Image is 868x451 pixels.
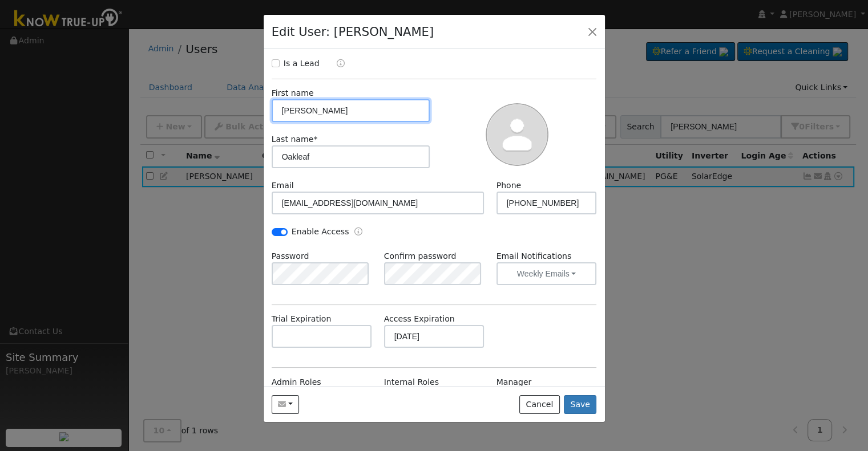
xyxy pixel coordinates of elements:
label: Admin Roles [272,376,321,388]
label: Enable Access [292,226,349,238]
button: Cancel [519,395,560,415]
label: Email Notifications [496,250,597,262]
label: Phone [496,180,522,192]
label: Confirm password [384,250,457,262]
label: First name [272,87,314,99]
button: Save [564,395,597,415]
label: Is a Lead [284,58,320,70]
button: Weekly Emails [496,262,597,285]
label: Trial Expiration [272,313,332,325]
a: Enable Access [354,226,362,239]
input: Is a Lead [272,59,280,67]
span: Required [313,135,317,144]
label: Access Expiration [384,313,455,325]
h4: Edit User: [PERSON_NAME] [272,23,434,41]
label: Internal Roles [384,376,439,388]
label: Manager [496,376,532,388]
button: roakleaf@yahoo.com [272,395,300,415]
a: Lead [328,58,345,71]
label: Password [272,250,309,262]
label: Email [272,180,294,192]
label: Last name [272,133,318,145]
